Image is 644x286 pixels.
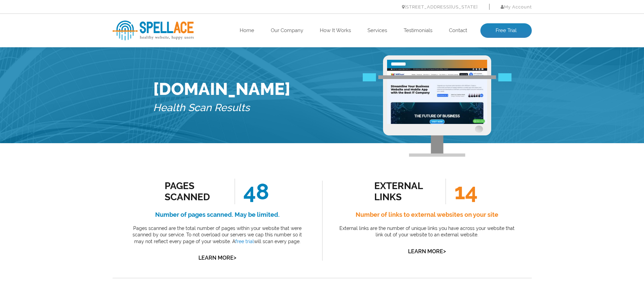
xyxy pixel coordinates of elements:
[363,76,511,84] img: Free Webiste Analysis
[443,246,446,256] span: >
[165,180,226,203] div: Pages Scanned
[128,209,307,220] h4: Number of pages scanned. May be limited.
[383,55,491,157] img: Free Webiste Analysis
[374,180,435,203] div: external links
[446,179,478,204] span: 14
[153,99,290,117] h5: Health Scan Results
[235,239,254,244] a: free trial
[337,225,517,238] p: External links are the number of unique links you have across your website that link out of your ...
[408,248,446,255] a: Learn More>
[234,253,236,262] span: >
[153,79,290,99] h1: [DOMAIN_NAME]
[198,255,236,261] a: Learn More>
[387,68,487,124] img: Free Website Analysis
[128,225,307,245] p: Pages scanned are the total number of pages within your website that were scanned by our service....
[337,209,517,220] h4: Number of links to external websites on your site
[235,179,269,204] span: 48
